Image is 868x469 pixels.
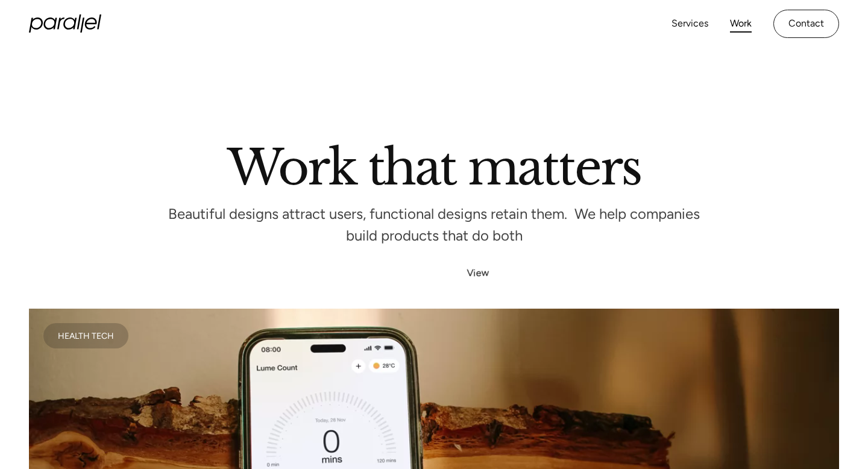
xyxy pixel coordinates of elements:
a: Work [730,15,752,33]
a: Services [671,15,708,33]
h2: Work that matters [90,144,778,185]
div: Health Tech [58,333,114,339]
a: Contact [773,10,839,38]
p: Beautiful designs attract users, functional designs retain them. We help companies build products... [163,209,705,241]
